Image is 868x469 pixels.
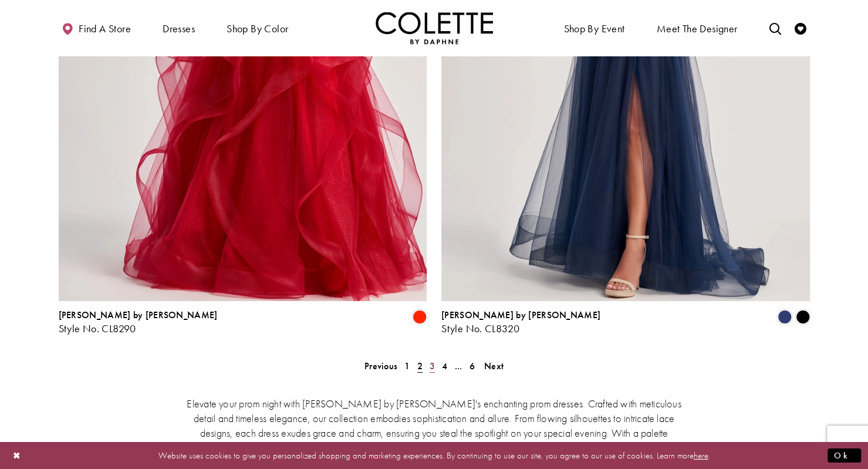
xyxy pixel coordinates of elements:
[465,357,478,374] a: 6
[438,357,451,374] a: 4
[441,310,600,335] div: Colette by Daphne Style No. CL8320
[442,360,447,372] span: 4
[796,310,810,324] i: Black
[413,310,427,324] i: Scarlet
[778,310,792,324] i: Navy Blue
[654,12,741,44] a: Meet the designer
[469,360,474,372] span: 6
[828,448,861,463] button: Submit Dialog
[376,12,493,44] img: Colette by Daphne
[227,23,288,35] span: Shop by color
[401,357,413,374] a: 1
[160,12,198,44] span: Dresses
[484,360,504,372] span: Next
[560,12,627,44] span: Shop By Event
[563,23,624,35] span: Shop By Event
[59,309,218,321] span: [PERSON_NAME] by [PERSON_NAME]
[417,360,423,372] span: 2
[59,310,218,335] div: Colette by Daphne Style No. CL8290
[85,447,783,463] p: Website uses cookies to give you personalized shopping and marketing experiences. By continuing t...
[7,445,27,465] button: Close Dialog
[455,360,462,372] span: ...
[441,322,519,335] span: Style No. CL8320
[376,12,493,44] a: Visit Home Page
[430,360,435,372] span: 3
[361,357,401,374] a: Prev Page
[163,23,195,35] span: Dresses
[404,360,410,372] span: 1
[766,12,783,44] a: Toggle search
[441,309,600,321] span: [PERSON_NAME] by [PERSON_NAME]
[59,322,136,335] span: Style No. CL8290
[694,449,708,461] a: here
[481,357,507,374] a: Next Page
[364,360,397,372] span: Previous
[79,23,131,35] span: Find a store
[224,12,291,44] span: Shop by color
[657,23,738,35] span: Meet the designer
[451,357,466,374] a: ...
[792,12,809,44] a: Check Wishlist
[414,357,426,374] span: Current page
[426,357,438,374] a: 3
[59,12,134,44] a: Find a store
